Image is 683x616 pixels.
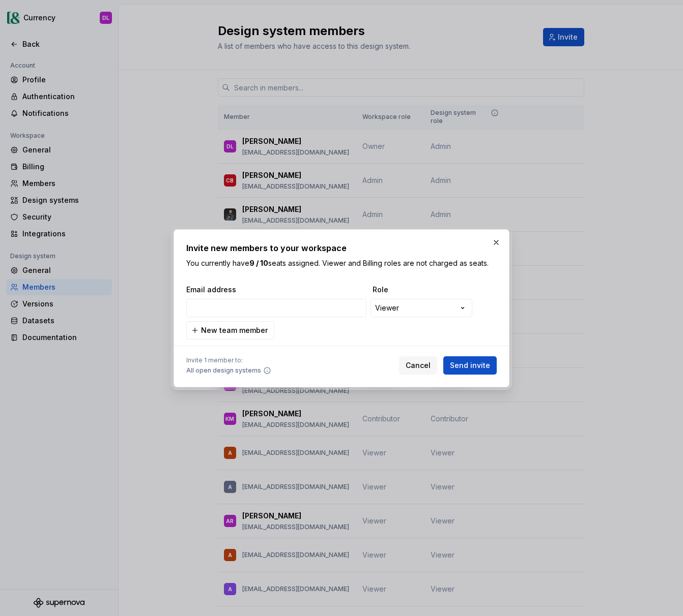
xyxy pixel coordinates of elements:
p: You currently have seats assigned. Viewer and Billing roles are not charged as seats. [186,258,497,268]
span: Send invite [450,360,490,371]
b: 9 / 10 [249,259,268,267]
h2: Invite new members to your workspace [186,242,497,254]
button: Cancel [399,356,437,375]
span: All open design systems [186,366,261,375]
button: New team member [186,321,274,340]
span: Cancel [406,360,431,371]
span: Role [373,285,474,295]
span: Email address [186,285,368,295]
button: Send invite [443,356,497,375]
span: New team member [201,325,268,335]
span: Invite 1 member to: [186,356,271,364]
